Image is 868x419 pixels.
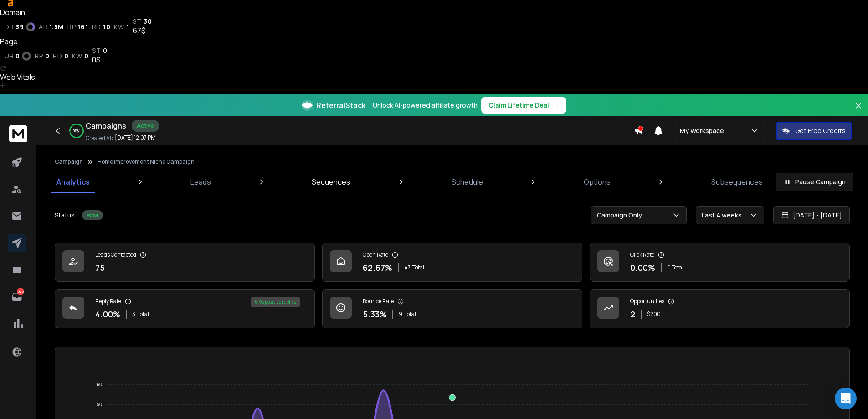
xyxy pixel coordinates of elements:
span: 1 [126,23,129,31]
p: Analytics [56,176,90,187]
span: 10 [103,23,110,31]
a: rd10 [92,23,111,31]
p: Opportunities [630,298,664,305]
a: Subsequences [706,171,768,193]
a: Opportunities2$200 [590,289,850,328]
p: Schedule [452,176,483,187]
p: 0.00 % [630,261,655,274]
p: Reply Rate [95,298,121,305]
span: Total [137,310,149,318]
span: kw [72,52,82,60]
span: st [133,18,141,25]
span: 1.5M [49,23,64,31]
div: Domain: [URL] [24,24,65,31]
button: Campaign [55,158,83,166]
a: kw1 [114,23,129,31]
span: 0 [103,47,108,54]
span: 161 [77,23,88,31]
span: Total [412,264,424,271]
a: Reply Rate4.00%3Total67% positive replies [55,289,315,328]
span: Total [404,310,416,318]
a: rp0 [35,52,49,60]
p: Bounce Rate [363,298,394,305]
p: 5.33 % [363,308,387,321]
span: 47 [404,264,411,271]
span: dr [5,23,14,31]
p: Sequences [312,176,350,187]
span: 39 [15,23,24,31]
p: 2 [630,308,635,321]
span: ur [5,52,14,60]
p: My Workspace [680,126,728,135]
div: 67$ [133,25,152,36]
a: Analytics [51,171,95,193]
span: 3 [132,310,135,318]
p: $ 200 [647,310,661,318]
span: ReferralStack [316,100,365,111]
span: rp [35,52,43,60]
span: rd [53,52,62,60]
a: 525 [8,288,26,306]
button: Close banner [853,100,864,122]
span: → [553,101,559,110]
p: Created At: [86,134,113,142]
p: 62.67 % [363,261,392,274]
span: st [92,47,101,54]
span: 0 [45,52,50,60]
span: 0 [84,52,89,60]
button: [DATE] - [DATE] [773,206,850,224]
img: logo_orange.svg [15,15,22,22]
a: Sequences [306,171,356,193]
p: Unlock AI-powered affiliate growth [373,101,478,110]
h1: Campaigns [86,120,126,131]
div: 0$ [92,54,107,65]
div: Active [82,210,103,220]
span: kw [114,23,124,31]
button: Get Free Credits [776,122,852,140]
p: Subsequences [711,176,763,187]
a: Click Rate0.00%0 Total [590,243,850,282]
p: Open Rate [363,251,388,259]
p: Campaign Only [597,211,646,220]
a: Options [578,171,616,193]
div: Open Intercom Messenger [835,388,857,409]
p: Leads [190,176,211,187]
span: 30 [144,18,152,25]
a: Bounce Rate5.33%9Total [322,289,582,328]
span: rp [67,23,76,31]
a: Leads [185,171,216,193]
img: tab_keywords_by_traffic_grey.svg [91,53,98,60]
span: 0 [15,52,20,60]
span: ar [39,23,47,31]
a: Open Rate62.67%47Total [322,243,582,282]
img: website_grey.svg [15,24,22,31]
div: Active [132,120,159,132]
span: rd [92,23,101,31]
a: Leads Contacted75 [55,243,315,282]
span: 9 [399,310,402,318]
tspan: 60 [97,382,102,387]
a: st0 [92,47,107,54]
div: v 4.0.25 [26,15,45,22]
p: Status: [55,211,77,220]
a: dr39 [5,22,35,31]
p: Home Improvement Niche Campaign [98,158,195,166]
p: 75 [95,261,105,274]
a: st30 [133,18,152,25]
div: Domain Overview [35,54,82,60]
div: 67 % positive replies [251,297,300,307]
p: Click Rate [630,251,654,259]
img: tab_domain_overview_orange.svg [25,53,32,60]
a: ar1.5M [39,23,64,31]
a: ur0 [5,52,31,61]
p: 95 % [73,128,80,134]
a: Schedule [446,171,488,193]
p: 0 Total [667,264,683,271]
p: Leads Contacted [95,251,136,259]
span: 0 [64,52,69,60]
button: Claim Lifetime Deal→ [481,97,566,114]
p: 4.00 % [95,308,120,321]
div: Keywords by Traffic [101,54,154,60]
p: [DATE] 12:07 PM [115,134,156,141]
a: kw0 [72,52,88,60]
